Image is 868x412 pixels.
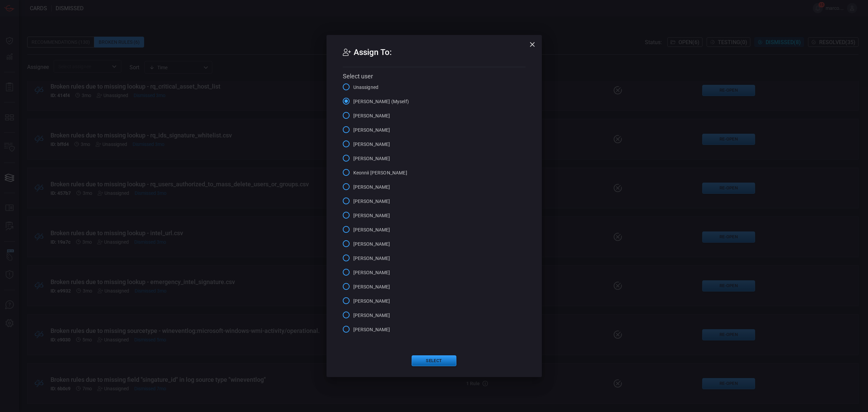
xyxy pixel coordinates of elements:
[343,46,526,67] h2: Assign To:
[353,241,390,248] span: [PERSON_NAME]
[353,169,407,176] span: Keonnii [PERSON_NAME]
[353,112,390,119] span: [PERSON_NAME]
[412,355,456,366] button: Select
[353,226,390,233] span: [PERSON_NAME]
[353,84,379,91] span: Unassigned
[353,269,390,276] span: [PERSON_NAME]
[353,155,390,162] span: [PERSON_NAME]
[353,212,390,219] span: [PERSON_NAME]
[353,312,390,319] span: [PERSON_NAME]
[353,326,390,333] span: [PERSON_NAME]
[353,127,390,134] span: [PERSON_NAME]
[353,298,390,305] span: [PERSON_NAME]
[343,73,373,80] span: Select user
[353,198,390,205] span: [PERSON_NAME]
[353,255,390,262] span: [PERSON_NAME]
[353,98,409,105] span: [PERSON_NAME] (Myself)
[353,141,390,148] span: [PERSON_NAME]
[353,184,390,191] span: [PERSON_NAME]
[353,283,390,291] span: [PERSON_NAME]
